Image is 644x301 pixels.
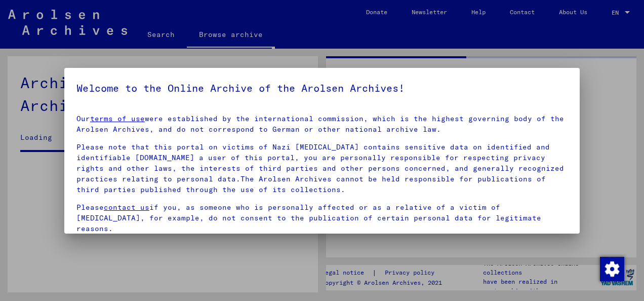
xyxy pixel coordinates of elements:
h5: Welcome to the Online Archive of the Arolsen Archives! [76,80,568,96]
p: Please if you, as someone who is personally affected or as a relative of a victim of [MEDICAL_DAT... [76,202,568,234]
a: terms of use [90,114,145,123]
p: Our were established by the international commission, which is the highest governing body of the ... [76,114,568,135]
p: Please note that this portal on victims of Nazi [MEDICAL_DATA] contains sensitive data on identif... [76,142,568,195]
img: Change consent [600,257,624,281]
a: contact us [104,203,149,212]
div: Change consent [599,256,624,281]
